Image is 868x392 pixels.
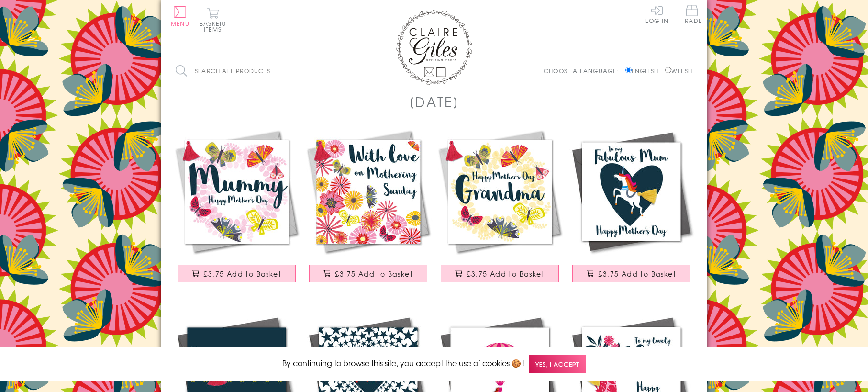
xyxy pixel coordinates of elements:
a: Mother's Day Card, Unicorn, Fabulous Mum, Embellished with a colourful tassel £3.75 Add to Basket [566,126,697,292]
span: £3.75 Add to Basket [598,269,676,279]
a: Mother's Day Card, Tumbling Flowers, Mothering Sunday, Embellished with a tassel £3.75 Add to Basket [302,126,434,292]
label: English [625,67,663,75]
img: Mother's Day Card, Unicorn, Fabulous Mum, Embellished with a colourful tassel [566,126,697,258]
input: Welsh [665,67,671,73]
img: Mother's Day Card, Tumbling Flowers, Mothering Sunday, Embellished with a tassel [302,126,434,258]
input: Search [329,60,338,82]
img: Mother's Day Card, Butterfly Wreath, Grandma, Embellished with a tassel [434,126,566,258]
button: Menu [171,6,189,26]
span: Yes, I accept [529,355,586,373]
button: £3.75 Add to Basket [178,265,296,282]
button: £3.75 Add to Basket [441,265,559,282]
h1: [DATE] [409,92,459,112]
a: Log In [645,5,668,23]
span: £3.75 Add to Basket [335,269,413,279]
p: Choose a language: [544,67,623,75]
span: Trade [682,5,702,23]
input: English [625,67,632,73]
img: Claire Giles Greetings Cards [396,10,472,85]
span: 0 items [204,19,226,34]
label: Welsh [665,67,692,75]
span: £3.75 Add to Basket [203,269,281,279]
a: Mother's Day Card, Butterfly Wreath, Grandma, Embellished with a tassel £3.75 Add to Basket [434,126,566,292]
img: Mother's Day Card, Butterfly Wreath, Mummy, Embellished with a colourful tassel [171,126,302,258]
a: Trade [682,5,702,25]
input: Search all products [171,60,338,82]
a: Mother's Day Card, Butterfly Wreath, Mummy, Embellished with a colourful tassel £3.75 Add to Basket [171,126,302,292]
span: £3.75 Add to Basket [467,269,545,279]
span: Menu [171,19,189,28]
button: £3.75 Add to Basket [309,265,428,282]
button: Basket0 items [200,8,226,32]
button: £3.75 Add to Basket [572,265,691,282]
